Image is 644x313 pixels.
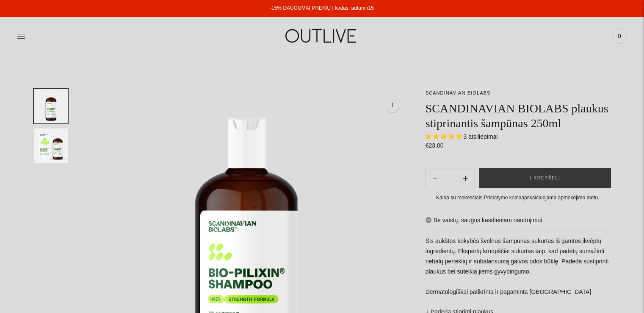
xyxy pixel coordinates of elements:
[426,133,464,140] span: 5.00 stars
[34,89,68,123] button: Translation missing: en.general.accessibility.image_thumbail
[426,101,610,131] h1: SCANDINAVIAN BIOLABS plaukus stiprinantis šampūnas 250ml
[614,30,625,42] span: 0
[269,21,375,50] img: OUTLIVE
[484,195,522,201] a: Pristatymo kaina
[270,5,374,11] a: -15% DAUGUMAI PREKIŲ | kodas: autumn15
[426,168,444,188] button: Add product quantity
[444,172,456,184] input: Product quantity
[464,133,498,140] span: 3 atsiliepimai
[426,90,491,95] a: SCANDINAVIAN BIOLABS
[612,27,627,45] a: 0
[426,142,444,149] span: €23,00
[530,174,560,182] span: Į krepšelį
[456,168,475,188] button: Subtract product quantity
[479,168,611,188] button: Į krepšelį
[34,129,68,163] button: Translation missing: en.general.accessibility.image_thumbail
[426,193,610,202] div: Kaina su mokesčiais. apskaičiuojama apmokėjimo metu.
